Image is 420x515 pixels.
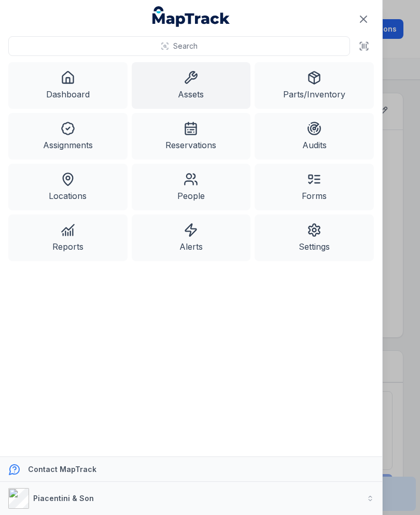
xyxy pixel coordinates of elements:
[255,113,374,160] a: Audits
[8,214,128,261] a: Reports
[33,494,94,503] strong: Piacentini & Son
[255,62,374,109] a: Parts/Inventory
[8,36,350,56] button: Search
[28,465,96,474] strong: Contact MapTrack
[132,164,251,210] a: People
[132,113,251,160] a: Reservations
[8,164,128,210] a: Locations
[8,113,128,160] a: Assignments
[132,214,251,261] a: Alerts
[132,62,251,109] a: Assets
[8,62,128,109] a: Dashboard
[255,164,374,210] a: Forms
[152,6,230,27] a: MapTrack
[173,41,198,51] span: Search
[255,214,374,261] a: Settings
[353,8,374,30] button: Close navigation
